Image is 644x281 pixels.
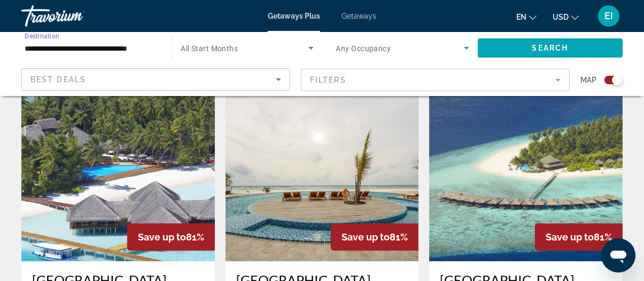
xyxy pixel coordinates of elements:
[553,9,579,25] button: Change currency
[226,91,419,261] img: DK27O01X.jpg
[25,33,59,40] span: Destination
[601,238,635,272] iframe: Button to launch messaging window
[30,75,86,84] span: Best Deals
[342,231,390,243] span: Save up to
[21,91,215,261] img: DC72E01X.jpg
[553,13,569,21] span: USD
[546,231,594,243] span: Save up to
[181,44,238,53] span: All Start Months
[342,12,376,20] a: Getaways
[532,44,569,52] span: Search
[21,2,128,30] a: Travorium
[336,44,391,53] span: Any Occupancy
[516,13,526,21] span: en
[268,12,320,20] a: Getaways Plus
[478,38,623,58] button: Search
[595,5,623,27] button: User Menu
[127,223,215,251] div: 81%
[535,223,623,251] div: 81%
[331,223,418,251] div: 81%
[429,91,623,261] img: DC70E01X.jpg
[138,231,186,243] span: Save up to
[301,68,570,92] button: Filter
[580,73,596,87] span: Map
[30,73,281,86] mat-select: Sort by
[604,11,613,21] span: EI
[516,9,537,25] button: Change language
